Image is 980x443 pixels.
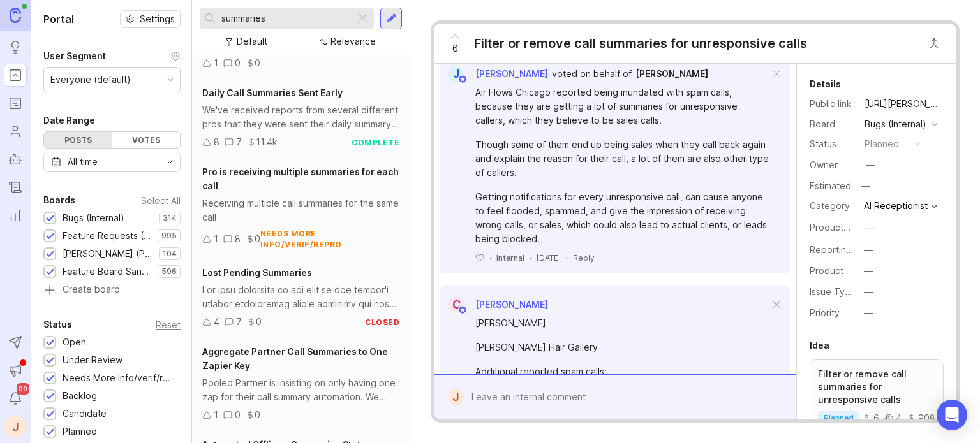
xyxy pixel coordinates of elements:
div: 0 [235,56,241,70]
div: AI Receptionist [864,201,928,210]
div: Lor ipsu dolorsita co adi elit se doe tempor'i utlabor etdoloremag aliq'e adminimv qui nos exerci... [202,283,399,311]
span: Aggregate Partner Call Summaries to One Zapier Key [202,346,388,371]
div: Status [810,137,854,151]
div: Owner [810,158,854,172]
span: [PERSON_NAME] [635,68,708,79]
div: Bugs (Internal) [865,117,926,131]
div: Select All [141,197,181,204]
div: 0 [235,408,241,422]
div: Board [810,117,854,131]
div: complete [352,137,399,148]
a: Ideas [4,36,27,59]
div: 8 [235,232,241,246]
div: needs more info/verif/repro [260,228,399,250]
div: · [489,252,491,263]
img: member badge [458,305,468,315]
div: · [530,252,531,263]
img: member badge [458,75,468,84]
span: Daily Call Summaries Sent Early [202,87,343,98]
div: — [864,243,873,257]
div: 0 [255,232,260,246]
button: Send to Autopilot [4,331,27,354]
a: Filter or remove call summaries for unresponsive callsplanned64908 [810,359,944,433]
h1: Portal [43,11,74,27]
img: Canny Home [10,8,21,22]
div: · [566,252,568,263]
div: Reset [156,321,181,328]
div: [PERSON_NAME] Hair Gallery [475,340,769,354]
div: Additional reported spam calls: [475,365,769,379]
div: — [864,264,873,278]
span: [PERSON_NAME] [475,299,548,310]
label: Reporting Team [810,244,878,255]
div: 7 [236,135,242,149]
a: Roadmaps [4,92,27,115]
div: — [866,158,875,172]
div: Boards [43,192,75,208]
div: Bugs (Internal) [63,211,124,225]
label: ProductboardID [810,222,877,233]
a: Users [4,120,27,143]
div: All time [68,155,98,169]
div: Estimated [810,182,851,191]
input: Search... [221,11,350,25]
span: 99 [17,383,29,395]
div: — [866,221,875,235]
span: planned [824,413,854,423]
div: Needs More Info/verif/repro [63,371,174,385]
div: 8 [214,135,219,149]
div: We've received reports from several different pros that they were sent their daily summary for [D... [202,103,399,131]
button: ProductboardID [862,219,879,236]
div: Planned [63,425,97,439]
a: [URL][PERSON_NAME] [861,96,944,112]
div: — [864,285,873,299]
div: 4 [884,414,902,423]
span: Pro is receiving multiple summaries for each call [202,166,399,191]
div: Backlog [63,389,97,403]
a: Changelog [4,176,27,199]
div: Pooled Partner is insisting on only having one zap for their call summary automation. We would li... [202,376,399,404]
span: 6 [452,41,458,55]
p: Filter or remove call summaries for unresponsive calls [818,368,935,406]
div: Air Flows Chicago reported being inundated with spam calls, because they are getting a lot of sum... [475,85,769,127]
div: — [864,306,873,320]
div: closed [365,317,399,328]
button: Settings [120,10,181,28]
div: Open [63,335,86,349]
div: Date Range [43,113,95,128]
a: Daily Call Summaries Sent EarlyWe've received reports from several different pros that they were ... [192,78,410,157]
div: 0 [255,408,260,422]
div: Receiving multiple call summaries for the same call [202,196,399,224]
div: 11.4k [256,135,278,149]
div: Candidate [63,407,107,421]
div: Reply [573,252,595,263]
a: Autopilot [4,148,27,171]
div: Under Review [63,353,122,367]
div: 0 [256,315,262,329]
svg: toggle icon [160,157,180,167]
div: planned [865,137,899,151]
div: User Segment [43,48,106,64]
button: J [4,415,27,438]
div: Votes [112,132,181,148]
div: 1 [214,408,218,422]
div: 4 [214,315,219,329]
div: [PERSON_NAME] [475,316,769,330]
div: Default [237,34,267,48]
p: 596 [161,266,177,277]
a: Portal [4,64,27,87]
button: Close button [921,31,947,56]
div: 0 [255,56,260,70]
a: Reporting [4,204,27,227]
a: J[PERSON_NAME] [440,66,548,82]
div: [PERSON_NAME] (Public) [63,247,152,261]
div: 908 [907,414,935,423]
a: Create board [43,285,181,296]
div: Internal [496,252,524,263]
button: Notifications [4,387,27,410]
div: Idea [810,338,829,353]
p: 314 [163,213,177,223]
div: — [857,178,874,194]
